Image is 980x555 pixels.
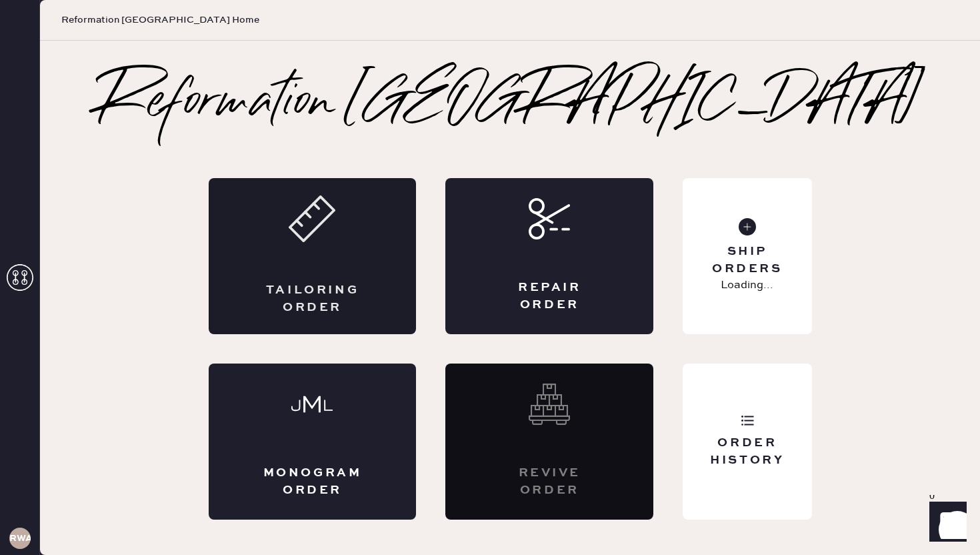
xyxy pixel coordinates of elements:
div: Revive order [499,465,600,498]
div: Interested? Contact us at care@hemster.co [445,364,653,520]
h2: Reformation [GEOGRAPHIC_DATA] [98,77,923,130]
h3: RWA [9,534,31,543]
div: Repair Order [499,280,600,313]
span: Reformation [GEOGRAPHIC_DATA] Home [61,13,259,27]
div: Tailoring Order [262,282,363,316]
div: Order History [693,435,801,468]
p: Loading... [721,277,773,294]
div: Monogram Order [262,465,363,498]
iframe: Front Chat [917,495,974,552]
div: Ship Orders [693,243,801,277]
